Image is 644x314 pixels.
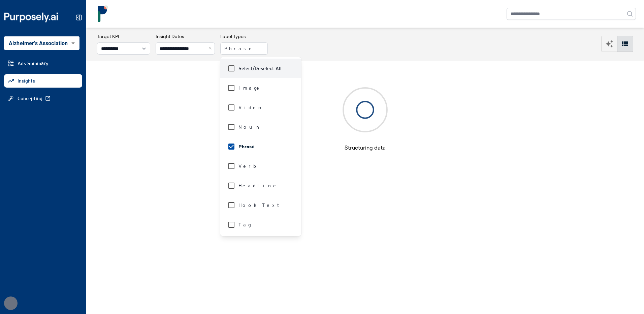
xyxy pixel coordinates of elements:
[4,57,82,70] a: Ads Summary
[18,95,42,102] span: Concepting
[4,74,82,88] a: Insights
[238,202,283,209] span: Hook Text
[97,33,150,40] h3: Target KPI
[238,85,262,91] span: Image
[207,42,215,55] button: Close
[4,92,82,105] a: Concepting
[94,5,111,22] img: logo
[4,36,79,50] div: Alzheimer's Association
[220,42,268,55] button: Phrase
[18,77,35,84] span: Insights
[238,104,264,111] span: Video
[238,221,251,228] span: Tag
[220,57,301,236] ul: Phrase
[238,124,261,130] span: Noun
[238,65,282,72] label: Select/Deselect All
[220,33,268,40] h3: Label Types
[238,163,259,169] span: Verb
[156,33,215,40] h3: Insight Dates
[238,182,279,189] span: Headline
[18,60,49,67] span: Ads Summary
[238,143,255,150] span: Phrase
